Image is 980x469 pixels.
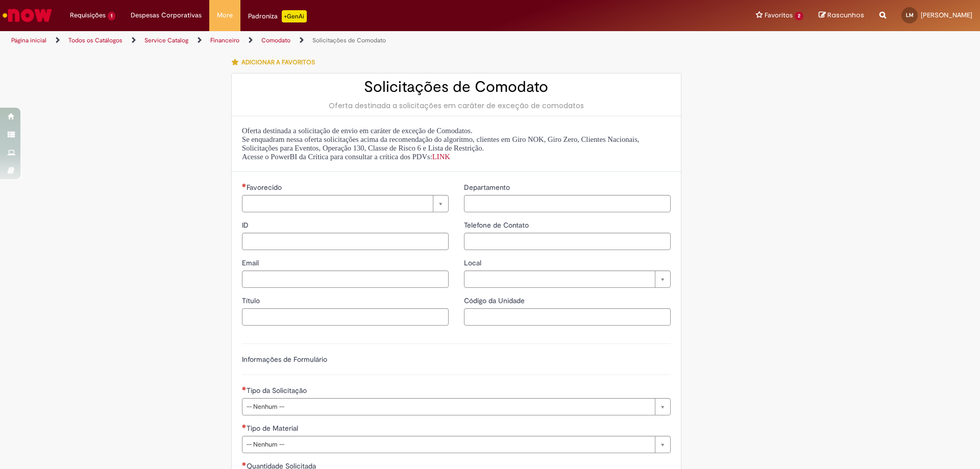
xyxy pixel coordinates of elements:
[231,52,321,73] button: Adicionar a Favoritos
[432,153,450,161] a: LINK
[282,10,307,22] p: +GenAi
[242,127,640,161] span: Oferta destinada a solicitação de envio em caráter de exceção de Comodatos. Se enquadram nessa of...
[242,258,261,267] span: Email
[464,308,671,326] input: Código da Unidade
[464,195,671,212] input: Departamento
[8,31,646,50] ul: Trilhas de página
[242,308,449,326] input: Título
[247,183,284,192] span: Necessários - Favorecido
[242,220,251,230] span: ID
[242,195,449,212] a: Limpar campo Favorecido
[464,270,671,288] a: Limpar campo Local
[217,10,233,20] span: More
[464,296,527,305] span: Código da Unidade
[261,36,290,44] a: Comodato
[906,12,914,18] span: LM
[247,424,300,433] span: Tipo de Material
[68,36,122,44] a: Todos os Catálogos
[242,355,327,364] label: Informações de Formulário
[70,10,106,20] span: Requisições
[247,436,650,453] span: -- Nenhum --
[921,11,972,19] span: [PERSON_NAME]
[248,10,307,22] div: Padroniza
[819,11,864,20] a: Rascunhos
[242,183,247,187] span: Necessários
[242,270,449,288] input: Email
[242,101,671,111] div: Oferta destinada a solicitações em caráter de exceção de comodatos
[464,220,531,230] span: Telefone de Contato
[242,79,671,95] h2: Solicitações de Comodato
[242,296,262,305] span: Título
[247,386,309,395] span: Tipo da Solicitação
[131,10,202,20] span: Despesas Corporativas
[795,12,803,20] span: 2
[464,233,671,250] input: Telefone de Contato
[1,5,54,26] img: ServiceNow
[144,36,188,44] a: Service Catalog
[11,36,46,44] a: Página inicial
[765,10,793,20] span: Favoritos
[210,36,239,44] a: Financeiro
[464,258,483,267] span: Local
[241,58,315,66] span: Adicionar a Favoritos
[108,12,115,20] span: 1
[312,36,386,44] a: Solicitações de Comodato
[242,386,247,390] span: Necessários
[464,183,512,192] span: Departamento
[247,399,650,415] span: -- Nenhum --
[827,10,864,20] span: Rascunhos
[242,424,247,428] span: Necessários
[242,233,449,250] input: ID
[242,462,247,466] span: Necessários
